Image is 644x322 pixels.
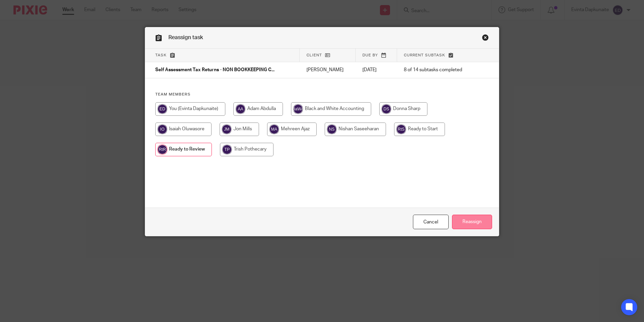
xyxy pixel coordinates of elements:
[452,215,492,229] input: Reassign
[362,53,378,57] span: Due by
[404,53,445,57] span: Current subtask
[397,62,477,78] td: 8 of 14 subtasks completed
[155,92,489,97] h4: Team members
[155,68,275,73] span: Self Assessment Tax Returns - NON BOOKKEEPING C...
[155,53,167,57] span: Task
[307,53,322,57] span: Client
[362,66,390,73] p: [DATE]
[413,215,449,229] a: Close this dialog window
[482,34,489,43] a: Close this dialog window
[168,35,203,40] span: Reassign task
[307,66,349,73] p: [PERSON_NAME]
